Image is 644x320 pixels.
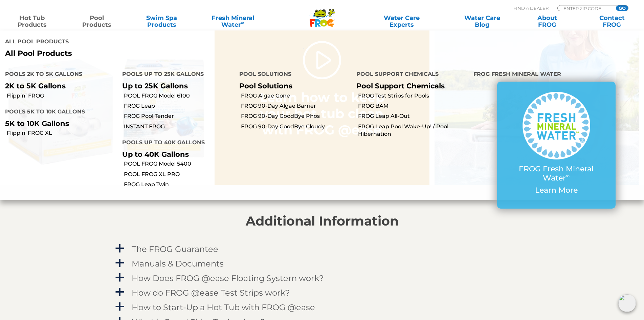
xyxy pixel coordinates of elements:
[358,123,468,138] a: FROG Leap Pool Wake-Up! / Pool Hibernation
[114,286,530,299] a: a How do FROG @ease Test Strips work?
[115,287,125,297] span: a
[114,214,530,229] h2: Additional Information
[239,82,292,90] a: Pool Solutions
[122,150,229,158] p: Up to 40K Gallons
[124,160,234,168] a: POOL FROG Model 5400
[122,68,229,82] h4: Pools up to 25K Gallons
[124,102,234,110] a: FROG Leap
[473,68,639,82] h4: FROG Fresh Mineral Water
[132,274,324,283] h4: How Does FROG @ease Floating System work?
[5,49,317,58] a: All Pool Products
[356,82,463,90] p: Pool Support Chemicals
[361,15,443,28] a: Water CareExperts
[124,92,234,100] a: POOL FROG Model 6100
[124,112,234,120] a: FROG Pool Tender
[114,301,530,314] a: a How to Start-Up a Hot Tub with FROG @ease
[356,68,463,82] h4: Pool Support Chemicals
[241,20,244,25] sup: ∞
[122,136,229,150] h4: Pools up to 40K Gallons
[124,171,234,178] a: POOL FROG XL PRO
[566,172,570,179] sup: ∞
[457,15,508,28] a: Water CareBlog
[358,102,468,110] a: FROG BAM
[114,257,530,270] a: a Manuals & Documents
[115,273,125,283] span: a
[522,15,572,28] a: AboutFROG
[7,15,57,28] a: Hot TubProducts
[132,288,290,297] h4: How do FROG @ease Test Strips work?
[136,15,187,28] a: Swim SpaProducts
[587,15,637,28] a: ContactFROG
[241,102,351,110] a: FROG 90-Day Algae Barrier
[239,68,346,82] h4: Pool Solutions
[132,244,218,254] h4: The FROG Guarantee
[5,106,112,119] h4: Pools 5K to 10K Gallons
[358,112,468,120] a: FROG Leap All-Out
[5,119,112,128] p: 5K to 10K Gallons
[618,294,636,312] img: openIcon
[563,5,608,11] input: Zip Code Form
[122,82,229,90] p: Up to 25K Gallons
[201,15,264,28] a: Fresh MineralWater∞
[124,181,234,188] a: FROG Leap Twin
[241,123,351,130] a: FROG 90-Day GoodBye Cloudy
[124,123,234,130] a: INSTANT FROG
[115,302,125,312] span: a
[114,243,530,255] a: a The FROG Guarantee
[358,92,468,100] a: FROG Test Strips for Pools
[5,68,112,82] h4: Pools 2K to 5K Gallons
[115,243,125,254] span: a
[5,82,112,90] p: 2K to 5K Gallons
[114,272,530,284] a: a How Does FROG @ease Floating System work?
[241,92,351,100] a: FROG Algae Gone
[616,5,628,11] input: GO
[511,165,602,183] p: FROG Fresh Mineral Water
[241,112,351,120] a: FROG 90-Day GoodBye Phos
[132,303,315,312] h4: How to Start-Up a Hot Tub with FROG @ease
[7,129,117,137] a: Flippin' FROG XL
[7,92,117,100] a: Flippin’ FROG
[511,186,602,195] p: Learn More
[513,5,549,11] p: Find A Dealer
[72,15,122,28] a: PoolProducts
[115,258,125,268] span: a
[511,92,602,198] a: FROG Fresh Mineral Water∞ Learn More
[132,259,224,268] h4: Manuals & Documents
[5,36,317,49] h4: All Pool Products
